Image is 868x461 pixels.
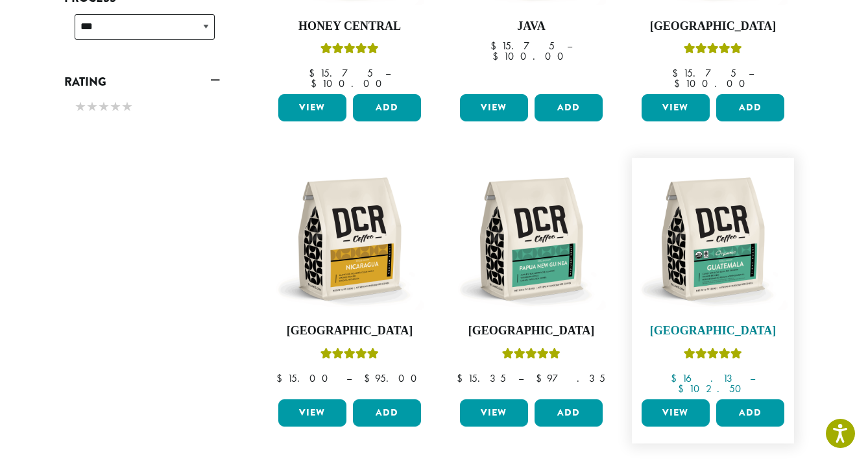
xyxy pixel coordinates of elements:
[278,94,346,121] a: View
[309,66,373,80] bdi: 15.75
[309,66,320,80] span: $
[110,97,121,116] span: ★
[490,39,501,53] span: $
[275,164,424,394] a: [GEOGRAPHIC_DATA]Rated 5.00 out of 5
[75,97,86,116] span: ★
[311,77,388,90] bdi: 100.00
[64,71,220,93] a: Rating
[457,164,606,314] img: DCR-12oz-Papua-New-Guinea-Stock-scaled.png
[86,97,98,116] span: ★
[638,19,788,34] h4: [GEOGRAPHIC_DATA]
[460,399,528,427] a: View
[353,94,421,121] button: Add
[276,371,287,385] span: $
[684,41,742,60] div: Rated 4.83 out of 5
[567,39,572,53] span: –
[364,371,423,385] bdi: 95.00
[311,77,322,90] span: $
[492,49,570,63] bdi: 100.00
[320,41,379,60] div: Rated 5.00 out of 5
[671,371,682,385] span: $
[678,382,747,395] bdi: 102.50
[518,371,524,385] span: –
[457,19,606,34] h4: Java
[460,94,528,121] a: View
[457,164,606,394] a: [GEOGRAPHIC_DATA]Rated 5.00 out of 5
[385,66,391,80] span: –
[276,371,334,385] bdi: 15.00
[457,371,468,385] span: $
[64,9,220,55] div: Process
[638,324,788,338] h4: [GEOGRAPHIC_DATA]
[671,371,738,385] bdi: 16.13
[502,346,561,366] div: Rated 5.00 out of 5
[638,164,788,394] a: [GEOGRAPHIC_DATA]Rated 5.00 out of 5
[275,164,424,314] img: DCR-12oz-Nicaragua-Stock-scaled.png
[98,97,110,116] span: ★
[716,399,784,427] button: Add
[672,66,683,80] span: $
[684,346,742,366] div: Rated 5.00 out of 5
[750,371,755,385] span: –
[536,371,605,385] bdi: 97.35
[353,399,421,427] button: Add
[346,371,352,385] span: –
[535,399,603,427] button: Add
[121,97,133,116] span: ★
[674,77,751,90] bdi: 100.00
[490,39,555,53] bdi: 15.75
[672,66,736,80] bdi: 15.75
[364,371,375,385] span: $
[275,19,424,34] h4: Honey Central
[749,66,754,80] span: –
[642,94,710,121] a: View
[716,94,784,121] button: Add
[638,164,788,314] img: DCR-12oz-FTO-Guatemala-Stock-scaled.png
[275,324,424,338] h4: [GEOGRAPHIC_DATA]
[320,346,379,366] div: Rated 5.00 out of 5
[64,93,220,123] div: Rating
[278,399,346,427] a: View
[457,324,606,338] h4: [GEOGRAPHIC_DATA]
[674,77,685,90] span: $
[642,399,710,427] a: View
[457,371,506,385] bdi: 15.35
[492,49,503,63] span: $
[536,371,547,385] span: $
[535,94,603,121] button: Add
[678,382,689,395] span: $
